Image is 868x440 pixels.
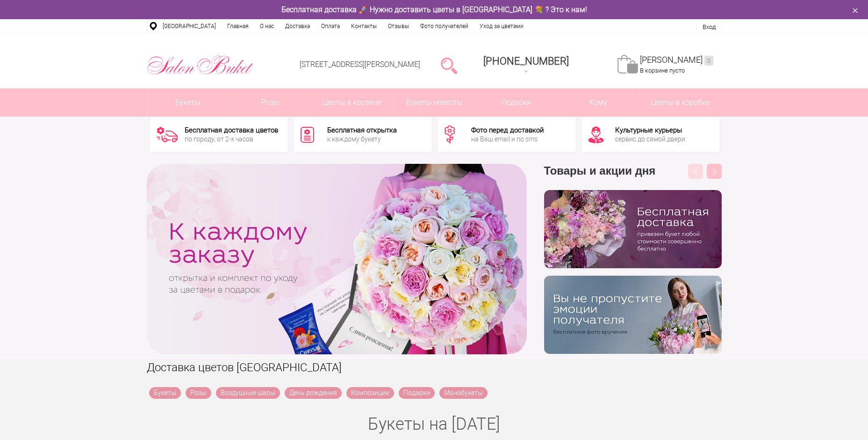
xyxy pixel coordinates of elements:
[327,136,397,142] div: к каждому букету
[140,5,729,15] div: Бесплатная доставка 🚀 Нужно доставить цветы в [GEOGRAPHIC_DATA] 💐 ? Это к нам!
[483,55,569,67] span: [PHONE_NUMBER]
[311,88,393,117] a: Цветы в корзине
[229,88,311,117] a: Розы
[615,127,685,134] div: Культурные курьеры
[147,359,722,376] h1: Доставка цветов [GEOGRAPHIC_DATA]
[186,387,211,399] a: Розы
[475,88,557,117] a: Подарки
[222,19,254,33] a: Главная
[399,387,435,399] a: Подарки
[640,67,685,74] span: В корзине пусто
[544,276,722,354] img: v9wy31nijnvkfycrkduev4dhgt9psb7e.png.webp
[640,55,713,66] a: [PERSON_NAME]
[157,19,222,33] a: [GEOGRAPHIC_DATA]
[471,136,544,142] div: на Ваш email и по sms
[285,387,342,399] a: День рождения
[327,127,397,134] div: Бесплатная открытка
[704,56,713,66] ins: 0
[439,387,488,399] a: Монобукеты
[639,88,721,117] a: Цветы в коробке
[544,164,722,190] h3: Товары и акции дня
[280,19,316,33] a: Доставка
[544,190,722,268] img: hpaj04joss48rwypv6hbykmvk1dj7zyr.png.webp
[393,88,475,117] a: Букеты невесты
[368,414,500,434] a: Букеты на [DATE]
[474,19,529,33] a: Уход за цветами
[149,387,181,399] a: Букеты
[703,23,716,30] a: Вход
[300,60,420,69] a: [STREET_ADDRESS][PERSON_NAME]
[471,127,544,134] div: Фото перед доставкой
[185,127,278,134] div: Бесплатная доставка цветов
[478,52,574,79] a: [PHONE_NUMBER]
[345,19,382,33] a: Контакты
[316,19,345,33] a: Оплата
[346,387,394,399] a: Композиции
[216,387,280,399] a: Воздушные шары
[147,53,254,77] img: Цветы Нижний Новгород
[557,88,639,117] span: Кому
[382,19,415,33] a: Отзывы
[147,88,229,117] a: Букеты
[185,136,278,142] div: по городу, от 2-х часов
[415,19,474,33] a: Фото получателей
[707,164,722,179] button: Next
[254,19,280,33] a: О нас
[615,136,685,142] div: сервис до самой двери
